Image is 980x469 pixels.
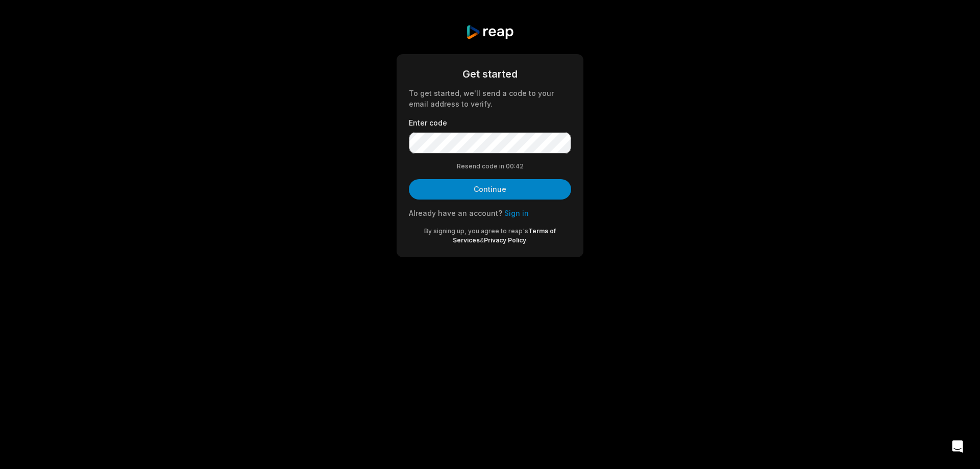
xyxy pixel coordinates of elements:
[945,434,970,459] div: Open Intercom Messenger
[409,117,571,128] label: Enter code
[484,236,526,244] a: Privacy Policy
[504,209,529,217] a: Sign in
[465,24,514,40] img: reap
[516,162,524,171] span: 42
[409,88,571,109] div: To get started, we'll send a code to your email address to verify.
[424,227,528,235] span: By signing up, you agree to reap's
[409,209,502,217] span: Already have an account?
[526,236,528,244] span: .
[409,179,571,200] button: Continue
[480,236,484,244] span: &
[453,227,556,244] a: Terms of Services
[409,66,571,82] div: Get started
[409,162,571,171] div: Resend code in 00:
